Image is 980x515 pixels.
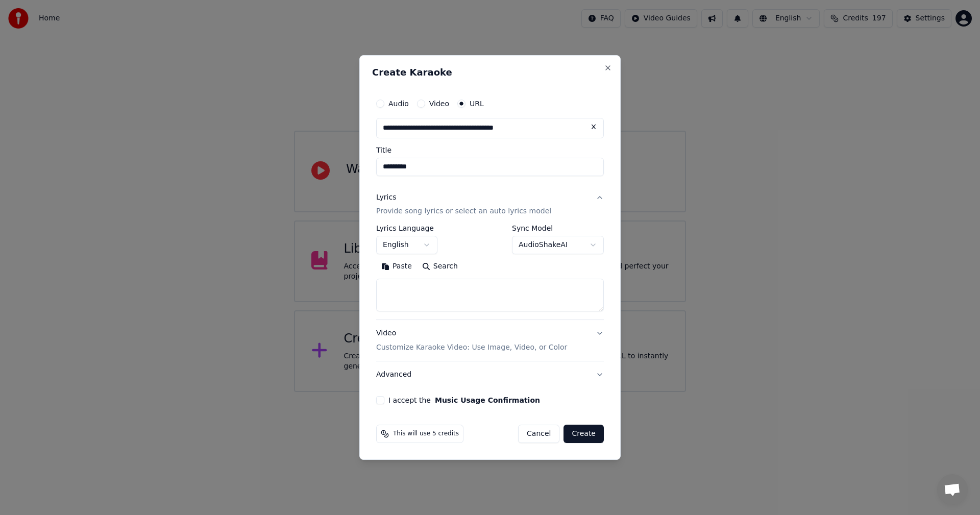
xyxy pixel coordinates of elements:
div: Video [376,329,567,353]
button: I accept the [435,397,540,404]
button: Advanced [376,361,604,388]
label: Video [429,100,449,107]
label: Audio [388,100,409,107]
label: I accept the [388,397,540,404]
h2: Create Karaoke [372,68,608,77]
label: URL [470,100,484,107]
div: Lyrics [376,192,396,203]
button: Search [417,259,463,275]
label: Title [376,146,604,154]
button: Create [563,425,604,443]
button: VideoCustomize Karaoke Video: Use Image, Video, or Color [376,321,604,361]
span: This will use 5 credits [393,430,459,438]
div: LyricsProvide song lyrics or select an auto lyrics model [376,225,604,320]
p: Customize Karaoke Video: Use Image, Video, or Color [376,342,567,353]
button: Paste [376,259,417,275]
p: Provide song lyrics or select an auto lyrics model [376,207,551,217]
label: Lyrics Language [376,225,437,232]
button: LyricsProvide song lyrics or select an auto lyrics model [376,184,604,225]
button: Cancel [518,425,559,443]
label: Sync Model [512,225,604,232]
